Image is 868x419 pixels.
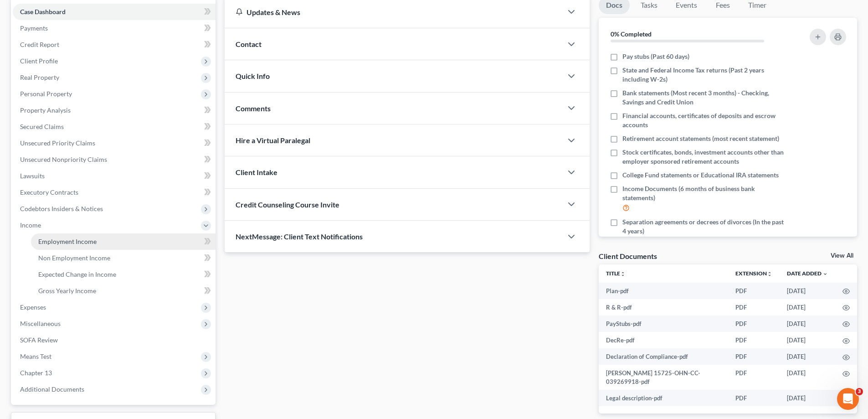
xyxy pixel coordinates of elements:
[236,7,551,17] div: Updates & News
[780,283,835,299] td: [DATE]
[20,155,107,163] span: Unsecured Nonpriority Claims
[20,369,52,377] span: Chapter 13
[622,66,785,84] span: State and Federal Income Tax returns (Past 2 years including W-2s)
[780,332,835,348] td: [DATE]
[236,200,339,209] span: Credit Counseling Course Invite
[620,271,626,277] i: unfold_more
[767,271,772,277] i: unfold_more
[31,233,216,250] a: Employment Income
[20,172,45,180] span: Lawsuits
[13,168,216,184] a: Lawsuits
[611,30,652,38] strong: 0% Completed
[236,40,262,48] span: Contact
[20,188,78,196] span: Executory Contracts
[822,271,828,277] i: expand_more
[20,73,59,81] span: Real Property
[20,352,51,360] span: Means Test
[20,303,46,311] span: Expenses
[856,388,863,395] span: 3
[20,8,66,16] span: Case Dashboard
[20,385,84,393] span: Additional Documents
[622,111,785,129] span: Financial accounts, certificates of deposits and escrow accounts
[13,102,216,119] a: Property Analysis
[13,184,216,201] a: Executory Contracts
[622,134,779,143] span: Retirement account statements (most recent statement)
[13,332,216,348] a: SOFA Review
[728,348,780,365] td: PDF
[20,57,58,65] span: Client Profile
[599,316,728,332] td: PayStubs-pdf
[599,365,728,390] td: [PERSON_NAME] 15725-OHN-CC-039269918-pdf
[38,287,96,295] span: Gross Yearly Income
[622,217,785,236] span: Separation agreements or decrees of divorces (In the past 4 years)
[20,336,58,344] span: SOFA Review
[13,20,216,36] a: Payments
[20,205,103,212] span: Codebtors Insiders & Notices
[780,348,835,365] td: [DATE]
[599,390,728,406] td: Legal description-pdf
[20,41,59,48] span: Credit Report
[622,52,689,61] span: Pay stubs (Past 60 days)
[780,316,835,332] td: [DATE]
[38,238,97,245] span: Employment Income
[20,90,72,98] span: Personal Property
[622,88,785,107] span: Bank statements (Most recent 3 months) - Checking, Savings and Credit Union
[599,299,728,316] td: R & R-pdf
[728,390,780,406] td: PDF
[728,316,780,332] td: PDF
[780,365,835,390] td: [DATE]
[622,148,785,166] span: Stock certificates, bonds, investment accounts other than employer sponsored retirement accounts
[599,283,728,299] td: Plan-pdf
[13,135,216,151] a: Unsecured Priority Claims
[13,36,216,53] a: Credit Report
[787,270,828,277] a: Date Added expand_more
[728,299,780,316] td: PDF
[13,4,216,20] a: Case Dashboard
[20,123,64,130] span: Secured Claims
[599,251,657,261] div: Client Documents
[599,348,728,365] td: Declaration of Compliance-pdf
[606,270,626,277] a: Titleunfold_more
[236,104,271,113] span: Comments
[13,119,216,135] a: Secured Claims
[236,136,310,145] span: Hire a Virtual Paralegal
[38,270,116,278] span: Expected Change in Income
[38,254,110,262] span: Non Employment Income
[20,139,95,147] span: Unsecured Priority Claims
[728,365,780,390] td: PDF
[728,283,780,299] td: PDF
[780,299,835,316] td: [DATE]
[780,390,835,406] td: [DATE]
[831,253,853,259] a: View All
[31,250,216,266] a: Non Employment Income
[735,270,772,277] a: Extensionunfold_more
[31,283,216,299] a: Gross Yearly Income
[599,332,728,348] td: DecRe-pdf
[236,72,270,80] span: Quick Info
[20,221,41,229] span: Income
[13,151,216,168] a: Unsecured Nonpriority Claims
[622,184,785,202] span: Income Documents (6 months of business bank statements)
[20,106,71,114] span: Property Analysis
[20,24,48,32] span: Payments
[20,320,61,327] span: Miscellaneous
[837,388,859,410] iframe: Intercom live chat
[31,266,216,283] a: Expected Change in Income
[236,168,277,176] span: Client Intake
[728,332,780,348] td: PDF
[236,232,363,241] span: NextMessage: Client Text Notifications
[622,171,779,180] span: College Fund statements or Educational IRA statements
